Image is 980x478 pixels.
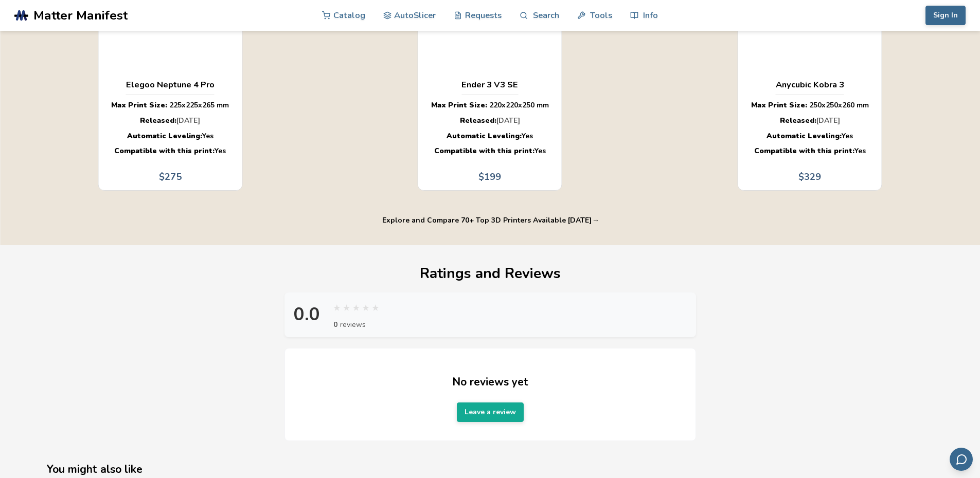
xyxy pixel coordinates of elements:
[47,462,934,477] h2: You might also like
[343,300,350,314] span: ★
[447,131,522,141] strong: Automatic Leveling:
[925,6,966,25] button: Sign In
[114,146,215,156] strong: Compatible with this print:
[950,448,973,471] button: Send feedback via email
[126,80,215,90] h3: Elegoo Neptune 4 Pro
[457,402,524,422] button: Leave a review
[496,116,520,125] span: [DATE]
[751,131,869,141] div: Yes
[362,300,370,314] span: ★
[372,300,380,314] span: ★
[159,172,182,182] span: $ 275
[431,146,549,156] div: Yes
[284,266,696,282] h1: Ratings and Reviews
[452,374,528,390] h1: No reviews yet
[754,146,854,156] strong: Compatible with this print:
[431,100,549,111] div: 220 x 220 x 250 mm
[111,131,229,141] div: Yes
[776,80,844,90] h3: Anycubic Kobra 3
[751,146,869,156] div: Yes
[798,172,821,182] span: $ 329
[767,131,842,141] strong: Automatic Leveling:
[478,172,501,182] span: $ 199
[111,146,229,156] div: Yes
[111,100,229,111] div: 225 x 225 x 265 mm
[751,100,869,111] div: 250 x 250 x 260 mm
[431,131,549,141] div: Yes
[176,116,200,125] span: [DATE]
[461,80,518,90] h3: Ender 3 V3 SE
[333,319,382,330] p: reviews
[751,100,807,110] strong: Max Print Size:
[431,100,487,110] strong: Max Print Size:
[382,216,598,225] button: Explore and Compare 70+ Top 3D Printers Available [DATE] →
[816,116,840,125] span: [DATE]
[33,8,128,23] span: Matter Manifest
[333,300,341,314] span: ★
[333,319,337,330] strong: 0
[460,116,496,125] strong: Released:
[111,100,167,110] strong: Max Print Size:
[352,300,360,314] span: ★
[780,116,816,125] strong: Released:
[434,146,534,156] strong: Compatible with this print:
[140,116,176,125] strong: Released:
[127,131,202,141] strong: Automatic Leveling:
[292,304,323,325] div: 0.0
